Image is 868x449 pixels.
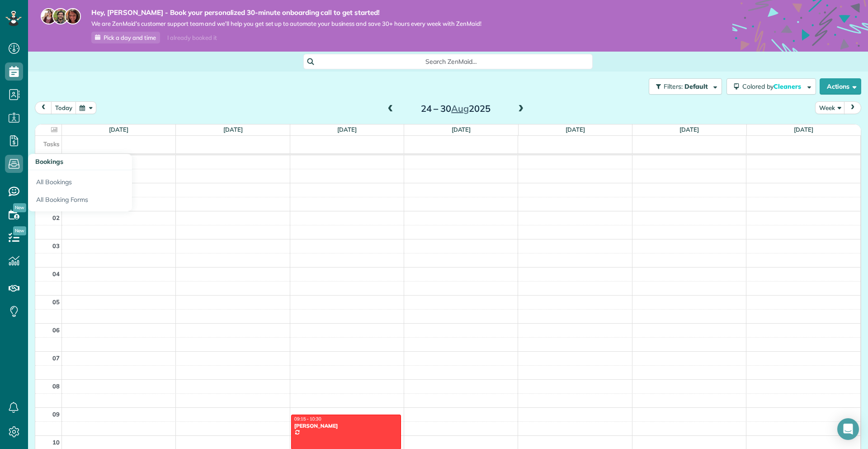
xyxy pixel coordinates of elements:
a: [DATE] [452,126,471,133]
span: 04 [52,270,60,277]
img: maria-72a9807cf96188c08ef61303f053569d2e2a8a1cde33d635c8a3ac13582a053d.jpg [41,8,57,24]
span: Aug [451,103,469,114]
span: 08 [52,382,60,390]
span: Pick a day and time [104,34,156,41]
span: New [13,226,26,235]
div: [PERSON_NAME] [294,423,398,429]
span: 07 [52,354,60,362]
span: New [13,203,26,212]
span: Cleaners [774,82,802,91]
a: Pick a day and time [91,32,160,43]
span: Default [684,82,708,91]
button: next [844,101,861,114]
span: Bookings [35,158,63,166]
span: 02 [52,214,60,221]
a: All Booking Forms [28,191,132,212]
span: 10 [52,439,60,446]
button: Colored byCleaners [726,78,816,95]
button: Week [815,101,845,114]
button: Filters: Default [649,78,722,95]
a: [DATE] [109,126,128,133]
span: 09 [52,411,60,418]
span: Colored by [742,82,804,91]
div: Open Intercom Messenger [837,418,859,440]
span: 09:15 - 10:30 [294,416,321,422]
a: Filters: Default [644,78,722,95]
a: [DATE] [679,126,699,133]
a: [DATE] [794,126,813,133]
a: All Bookings [28,170,132,191]
span: We are ZenMaid’s customer support team and we’ll help you get set up to automate your business an... [91,20,481,28]
a: [DATE] [566,126,585,133]
a: [DATE] [223,126,243,133]
img: jorge-587dff0eeaa6aab1f244e6dc62b8924c3b6ad411094392a53c71c6c4a576187d.jpg [52,8,69,24]
h2: 24 – 30 2025 [399,104,512,114]
span: 03 [52,242,60,249]
button: Today [51,101,76,114]
span: Filters: [664,82,683,91]
button: prev [35,101,52,114]
a: [DATE] [337,126,357,133]
span: 06 [52,326,60,334]
span: 05 [52,298,60,306]
span: Tasks [43,140,60,148]
strong: Hey, [PERSON_NAME] - Book your personalized 30-minute onboarding call to get started! [91,8,481,17]
div: I already booked it [162,32,222,43]
button: Actions [820,78,861,95]
img: michelle-19f622bdf1676172e81f8f8fba1fb50e276960ebfe0243fe18214015130c80e4.jpg [65,8,81,24]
